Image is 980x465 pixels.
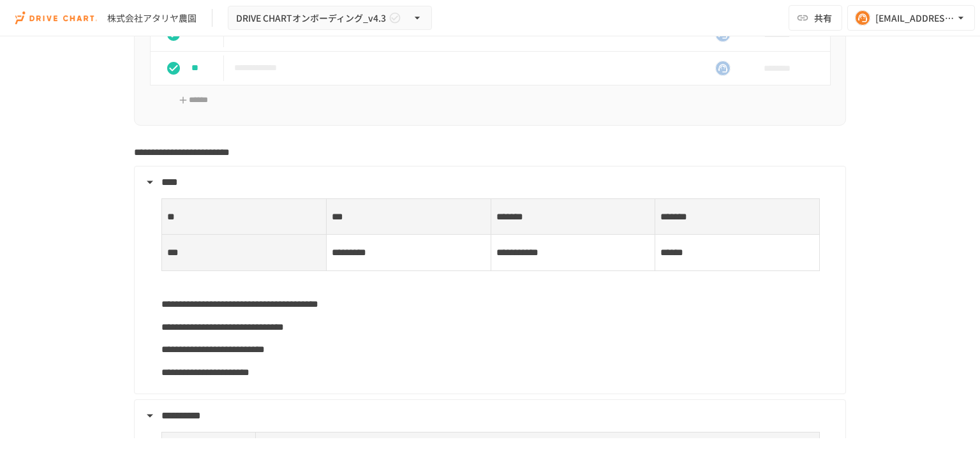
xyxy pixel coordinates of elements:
button: [EMAIL_ADDRESS][DOMAIN_NAME] [847,5,975,31]
span: DRIVE CHARTオンボーディング_v4.3 [236,10,386,26]
div: [EMAIL_ADDRESS][DOMAIN_NAME] [875,10,954,26]
button: DRIVE CHARTオンボーディング_v4.3 [228,6,432,31]
div: 株式会社アタリヤ農園 [107,11,197,25]
img: i9VDDS9JuLRLX3JIUyK59LcYp6Y9cayLPHs4hOxMB9W [15,8,97,28]
button: 共有 [789,5,842,31]
span: 共有 [814,11,832,25]
button: status [161,55,186,81]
